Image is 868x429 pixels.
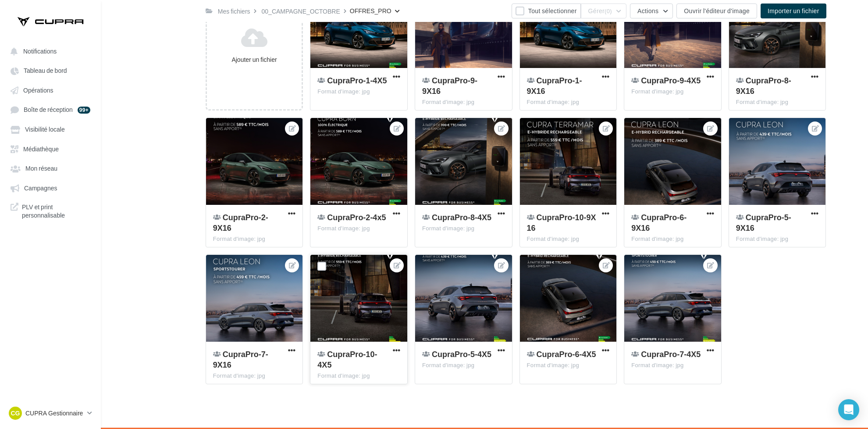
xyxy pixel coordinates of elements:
span: Campagnes [24,184,57,192]
button: Ouvrir l'éditeur d'image [676,4,757,18]
span: Tableau de bord [24,67,67,75]
span: (0) [605,7,612,14]
div: Format d'image: jpg [422,225,505,232]
p: CUPRA Gestionnaire [25,409,84,418]
div: Open Intercom Messenger [838,399,859,420]
span: CupraPro-8-4X5 [432,212,491,222]
span: PLV et print personnalisable [22,203,90,220]
span: CupraPro-1-9X16 [527,75,582,96]
a: Boîte de réception 99+ [5,101,96,118]
span: CupraPro-2-4x5 [327,212,386,222]
span: Notifications [23,47,57,55]
a: Campagnes [5,180,96,196]
div: Format d'image: jpg [317,225,400,232]
span: Mon réseau [25,165,57,172]
a: Médiathèque [5,141,96,157]
div: Mes fichiers [218,7,250,16]
a: PLV et print personnalisable [5,199,96,223]
button: Gérer(0) [581,4,626,18]
div: Ajouter un fichier [210,55,299,64]
span: Opérations [23,86,53,94]
a: Tableau de bord [5,62,96,78]
span: CupraPro-7-9X16 [213,349,268,369]
button: Importer un fichier [761,4,826,18]
div: 00_CAMPAGNE_OCTOBRE [262,7,340,16]
span: CG [11,409,20,418]
span: CupraPro-6-9X16 [631,212,687,232]
span: Visibilité locale [25,126,65,133]
span: CupraPro-1-4X5 [327,75,387,85]
button: Actions [630,4,673,18]
div: Format d'image: jpg [317,372,400,380]
span: CupraPro-8-9X16 [736,75,791,96]
span: CupraPro-6-4X5 [537,349,596,359]
a: Opérations [5,82,96,98]
div: Format d'image: jpg [736,98,819,106]
div: Format d'image: jpg [422,361,505,369]
span: CupraPro-5-9X16 [736,212,791,232]
div: Format d'image: jpg [631,235,714,243]
span: CupraPro-9-4X5 [641,75,701,85]
span: CupraPro-10-9X16 [527,212,596,232]
span: CupraPro-7-4X5 [641,349,701,359]
div: Format d'image: jpg [213,235,296,243]
div: Format d'image: jpg [213,372,296,380]
div: Format d'image: jpg [317,88,400,96]
div: Format d'image: jpg [736,235,819,243]
div: OFFRES_PRO [350,7,391,15]
span: CupraPro-5-4X5 [432,349,491,359]
div: Format d'image: jpg [527,98,610,106]
span: CupraPro-2-9X16 [213,212,268,232]
span: Boîte de réception [24,106,73,114]
span: Médiathèque [23,145,59,153]
a: Mon réseau [5,160,96,176]
button: Notifications [5,43,92,59]
div: Format d'image: jpg [631,88,714,96]
span: CupraPro-9-9X16 [422,75,477,96]
span: CupraPro-10-4X5 [317,349,377,369]
button: Tout sélectionner [512,4,580,18]
div: 99+ [78,107,90,114]
a: Visibilité locale [5,121,96,137]
a: CG CUPRA Gestionnaire [7,405,94,422]
div: Format d'image: jpg [527,235,610,243]
span: Importer un fichier [768,7,819,14]
div: Format d'image: jpg [527,361,610,369]
div: Format d'image: jpg [631,361,714,369]
span: Actions [637,7,658,14]
div: Format d'image: jpg [422,98,505,106]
